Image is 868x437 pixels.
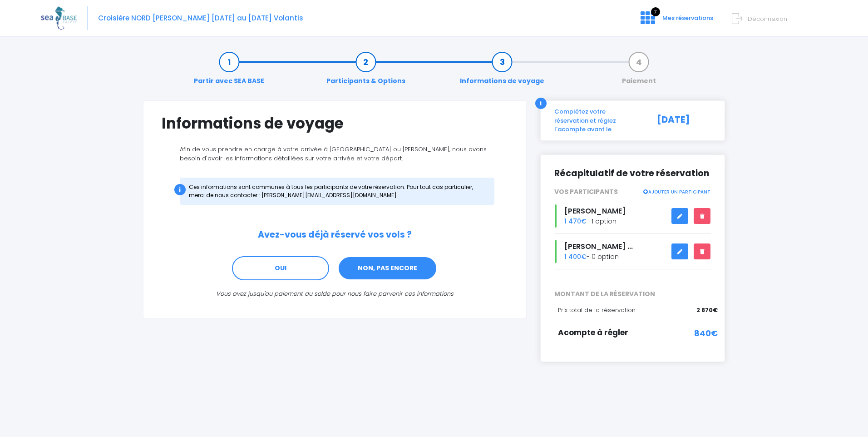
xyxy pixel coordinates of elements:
span: 7 [651,7,660,16]
h2: Récapitulatif de votre réservation [554,169,711,179]
a: Participants & Options [322,57,410,86]
span: Déconnexion [748,15,787,23]
div: - 0 option [547,240,718,263]
a: OUI [232,256,329,281]
div: i [174,184,186,195]
h2: Avez-vous déjà réservé vos vols ? [162,230,508,240]
div: - 1 option [547,204,718,228]
span: MONTANT DE LA RÉSERVATION [547,289,718,299]
div: Ces informations sont communes à tous les participants de votre réservation. Pour tout cas partic... [180,178,494,205]
span: 1 470€ [564,217,587,226]
a: AJOUTER UN PARTICIPANT [643,187,711,195]
i: Vous avez jusqu'au paiement du solde pour nous faire parvenir ces informations [216,289,454,298]
span: Croisière NORD [PERSON_NAME] [DATE] au [DATE] Volantis [98,13,303,23]
p: Afin de vous prendre en charge à votre arrivée à [GEOGRAPHIC_DATA] ou [PERSON_NAME], nous avons b... [162,145,508,163]
a: NON, PAS ENCORE [338,256,437,281]
span: 1 400€ [564,252,587,261]
span: Acompte à régler [558,327,628,338]
a: Paiement [617,57,661,86]
a: 7 Mes réservations [633,17,719,25]
div: VOS PARTICIPANTS [547,187,718,197]
span: [PERSON_NAME] ... [564,241,633,252]
span: Mes réservations [662,14,713,22]
div: Complétez votre réservation et réglez l'acompte avant le [547,107,647,134]
h1: Informations de voyage [162,114,508,132]
span: [PERSON_NAME] [564,206,626,216]
div: [DATE] [647,107,718,134]
div: i [535,98,547,109]
a: Partir avec SEA BASE [189,57,269,86]
span: 840€ [694,327,718,339]
span: 2 870€ [696,306,718,315]
a: Informations de voyage [455,57,549,86]
span: Prix total de la réservation [558,306,636,314]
